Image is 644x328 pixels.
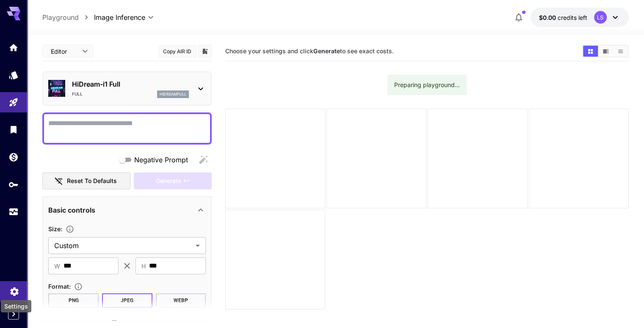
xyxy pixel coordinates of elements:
[48,293,99,308] button: PNG
[42,12,79,22] a: Playground
[583,46,598,57] button: Show images in grid view
[539,14,558,21] span: $0.00
[42,12,94,22] nav: breadcrumb
[94,12,145,22] span: Image Inference
[9,284,19,294] div: Settings
[42,172,130,190] button: Reset to defaults
[72,91,83,97] p: Full
[51,47,77,56] span: Editor
[8,207,19,217] div: Usage
[598,46,613,57] button: Show images in video view
[531,8,629,27] button: $0.00LS
[141,261,146,271] span: H
[558,14,587,21] span: credits left
[48,283,71,290] span: Format :
[54,261,60,271] span: W
[72,79,189,89] p: HiDream-i1 Full
[102,293,152,308] button: JPEG
[158,45,196,57] button: Copy AIR ID
[8,179,19,190] div: API Keys
[8,97,19,108] div: Playground
[225,47,393,55] span: Choose your settings and click to see exact costs.
[539,13,587,22] div: $0.00
[8,124,19,135] div: Library
[582,45,629,57] div: Show images in grid viewShow images in video viewShow images in list view
[156,293,206,308] button: WEBP
[71,282,86,291] button: Choose the file format for the output image.
[8,309,19,320] button: Expand sidebar
[62,225,77,233] button: Adjust the dimensions of the generated image by specifying its width and height in pixels, or sel...
[201,46,209,56] button: Add to library
[8,42,19,53] div: Home
[8,70,19,80] div: Models
[54,241,192,251] span: Custom
[394,77,460,93] div: Preparing playground...
[160,91,186,97] p: hidreamfull
[1,300,31,312] div: Settings
[48,200,206,220] div: Basic controls
[8,152,19,162] div: Wallet
[48,205,95,215] p: Basic controls
[134,155,188,165] span: Negative Prompt
[613,46,628,57] button: Show images in list view
[313,47,340,55] b: Generate
[48,225,62,232] span: Size :
[594,11,607,24] div: LS
[48,76,206,101] div: HiDream-i1 FullFullhidreamfull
